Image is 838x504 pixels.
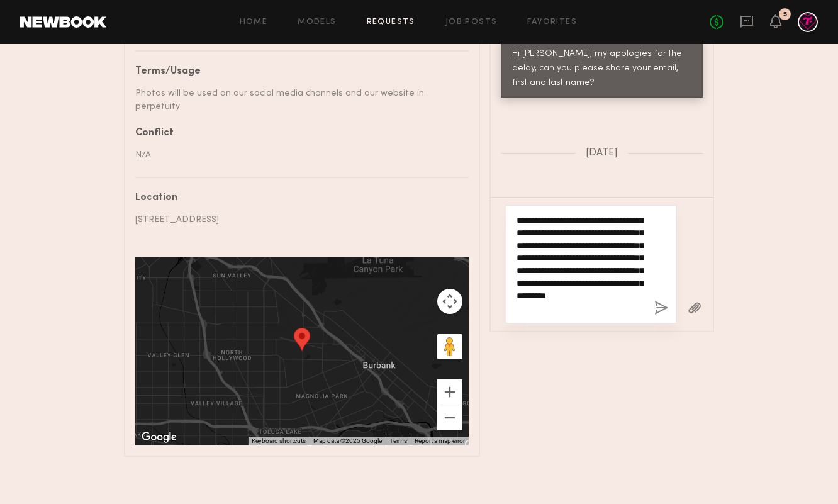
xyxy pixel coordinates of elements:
[135,193,459,203] div: Location
[445,18,498,26] a: Job Posts
[512,47,691,91] div: Hi [PERSON_NAME], my apologies for the delay, can you please share your email, first and last name?
[437,289,462,314] button: Map camera controls
[135,87,459,113] div: Photos will be used on our social media channels and our website in perpetuity
[252,437,306,445] button: Keyboard shortcuts
[783,11,787,18] div: 5
[437,405,462,430] button: Zoom out
[298,18,336,26] a: Models
[135,148,459,162] div: N/A
[437,379,462,405] button: Zoom in
[586,148,618,159] span: [DATE]
[313,437,382,444] span: Map data ©2025 Google
[135,213,459,227] div: [STREET_ADDRESS]
[437,334,462,359] button: Drag Pegman onto the map to open Street View
[135,128,459,138] div: Conflict
[367,18,415,26] a: Requests
[138,429,180,445] a: Open this area in Google Maps (opens a new window)
[527,18,577,26] a: Favorites
[415,437,465,444] a: Report a map error
[240,18,268,26] a: Home
[389,437,407,444] a: Terms
[135,67,459,77] div: Terms/Usage
[138,429,180,445] img: Google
